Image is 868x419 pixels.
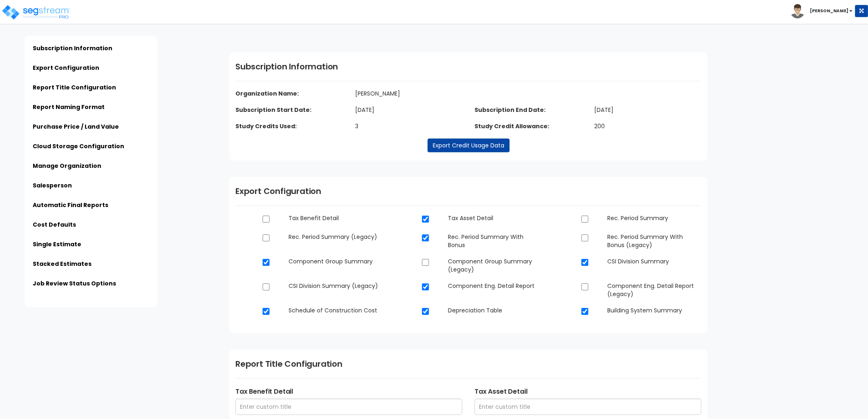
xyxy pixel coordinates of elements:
a: Single Estimate [33,240,81,248]
dd: Component Group Summary [282,257,389,265]
label: Tax Asset Detail [474,387,701,397]
dd: [PERSON_NAME] [349,89,588,98]
input: Enter custom title [474,399,701,415]
dd: Rec. Period Summary (Legacy) [282,233,389,241]
dd: 3 [349,122,469,130]
a: Cost Defaults [33,221,76,229]
img: logo_pro_r.png [1,4,71,20]
a: Cloud Storage Configuration [33,142,124,150]
h1: Subscription Information [235,60,701,73]
a: Job Review Status Options [33,279,116,288]
dd: Schedule of Construction Cost [282,306,389,314]
input: Enter custom title [235,399,462,415]
dd: [DATE] [349,106,469,114]
dd: Component Eng. Detail Report (Legacy) [601,282,707,298]
dd: [DATE] [588,106,708,114]
dd: Rec. Period Summary With Bonus (Legacy) [601,233,707,249]
dt: Subscription Start Date: [229,106,349,114]
a: Subscription Information [33,44,112,52]
a: Export Credit Usage Data [427,138,510,152]
dd: Building System Summary [601,306,707,314]
dt: Organization Name: [229,89,468,98]
dd: Tax Benefit Detail [282,214,389,222]
a: Report Title Configuration [33,83,116,91]
dd: CSI Division Summary [601,257,707,265]
dd: Component Eng. Detail Report [442,282,548,290]
dt: Study Credits Used: [229,122,349,130]
label: Tax Benefit Detail [235,387,462,397]
b: [PERSON_NAME] [810,8,848,14]
dt: Study Credit Allowance: [468,122,588,130]
dd: Rec. Period Summary With Bonus [442,233,548,249]
a: Manage Organization [33,162,101,170]
dd: Rec. Period Summary [601,214,707,222]
a: Automatic Final Reports [33,201,108,209]
a: Report Naming Format [33,103,105,111]
a: Salesperson [33,181,72,189]
a: Export Configuration [33,64,99,72]
dt: Subscription End Date: [468,106,588,114]
dd: Component Group Summary (Legacy) [442,257,548,274]
dd: CSI Division Summary (Legacy) [282,282,389,290]
a: Stacked Estimates [33,260,92,268]
h1: Export Configuration [235,185,701,197]
dd: Tax Asset Detail [442,214,548,222]
img: avatar.png [790,4,805,18]
h1: Report Title Configuration [235,358,701,370]
a: Purchase Price / Land Value [33,123,119,131]
dd: 200 [588,122,708,130]
dd: Depreciation Table [442,306,548,314]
